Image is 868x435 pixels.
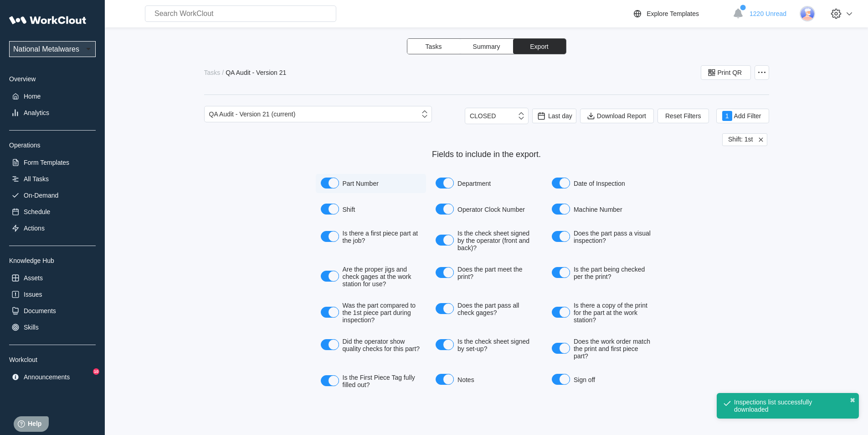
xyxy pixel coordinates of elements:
[470,112,496,120] div: CLOSED
[9,90,96,103] a: Home
[547,174,657,193] label: Date of Inspection
[226,69,286,76] div: QA Audit - Version 21
[24,307,56,314] div: Documents
[552,204,570,215] button: Machine Number
[547,262,657,284] label: Is the part being checked per the print?
[431,174,542,193] label: Department
[9,142,96,149] div: Operations
[513,39,566,54] button: Export
[9,304,96,317] a: Documents
[431,370,542,389] label: Notes
[431,298,542,320] label: Does the part pass all check gages?
[24,324,39,331] div: Skills
[321,178,339,189] button: Part Number
[24,175,49,183] div: All Tasks
[436,303,454,314] button: Does the part pass all check gages?
[24,225,45,232] div: Actions
[597,113,646,119] span: Download Report
[9,106,96,119] a: Analytics
[436,374,454,385] button: Notes
[716,109,769,123] button: 1Add Filter
[316,150,657,159] div: Fields to include in the export.
[24,93,41,100] div: Home
[552,343,570,354] button: Does the work order match the print and first piece part?
[701,65,751,80] button: Print QR
[316,200,426,219] label: Shift
[431,226,542,255] label: Is the check sheet signed by the operator (front and back)?
[9,75,96,83] div: Overview
[850,397,855,404] button: close
[547,226,657,248] label: Does the part pass a visual inspection?
[800,6,815,21] img: user-3.png
[9,173,96,185] a: All Tasks
[9,321,96,334] a: Skills
[9,222,96,235] a: Actions
[547,298,657,327] label: Is there a copy of the print for the part at the work station?
[24,274,43,282] div: Assets
[552,307,570,318] button: Is there a copy of the print for the part at the work station?
[431,262,542,284] label: Does the part meet the print?
[552,178,570,189] button: Date of Inspection
[316,226,426,248] label: Is there a first piece part at the job?
[552,374,570,385] button: Sign off
[316,298,426,327] label: Was the part compared to the 1st piece part during inspection?
[321,204,339,215] button: Shift
[316,334,426,356] label: Did the operator show quality checks for this part?
[24,373,70,381] div: Announcements
[316,174,426,193] label: Part Number
[316,370,426,392] label: Is the First Piece Tag fully filled out?
[460,39,513,54] button: Summary
[722,111,732,121] div: 1
[204,69,221,76] div: Tasks
[209,110,296,118] div: QA Audit - Version 21 (current)
[407,39,460,54] button: Tasks
[24,109,49,116] div: Analytics
[436,267,454,278] button: Does the part meet the print?
[750,10,786,17] span: 1220 Unread
[734,113,761,119] span: Add Filter
[718,69,742,76] span: Print QR
[24,159,69,166] div: Form Templates
[436,178,454,189] button: Department
[321,307,339,318] button: Was the part compared to the 1st piece part during inspection?
[24,291,42,298] div: Issues
[552,231,570,242] button: Does the part pass a visual inspection?
[321,375,339,386] button: Is the First Piece Tag fully filled out?
[547,370,657,389] label: Sign off
[316,262,426,291] label: Are the proper jigs and check gages at the work station for use?
[9,356,96,363] div: Workclout
[436,204,454,215] button: Operator Clock Number
[431,200,542,219] label: Operator Clock Number
[9,371,96,383] a: Announcements
[9,156,96,169] a: Form Templates
[665,113,701,119] span: Reset Filters
[321,271,339,282] button: Are the proper jigs and check gages at the work station for use?
[436,235,454,246] button: Is the check sheet signed by the operator (front and back)?
[9,272,96,284] a: Assets
[431,334,542,356] label: Is the check sheet signed by set-up?
[321,231,339,242] button: Is there a first piece part at the job?
[321,339,339,350] button: Did the operator show quality checks for this part?
[552,267,570,278] button: Is the part being checked per the print?
[647,10,699,17] div: Explore Templates
[548,112,572,120] span: Last day
[580,109,654,123] button: Download Report
[632,8,728,19] a: Explore Templates
[734,398,831,413] div: Inspections list successfully downloaded
[204,69,222,76] a: Tasks
[9,189,96,202] a: On-Demand
[436,339,454,350] button: Is the check sheet signed by set-up?
[530,43,548,50] span: Export
[547,200,657,219] label: Machine Number
[9,288,96,301] a: Issues
[24,208,50,215] div: Schedule
[426,43,442,50] span: Tasks
[93,368,99,375] div: 10
[547,334,657,363] label: Does the work order match the print and first piece part?
[24,192,58,199] div: On-Demand
[657,109,709,123] button: Reset Filters
[473,43,500,50] span: Summary
[728,136,753,144] span: Shift: 1st
[222,69,224,76] div: /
